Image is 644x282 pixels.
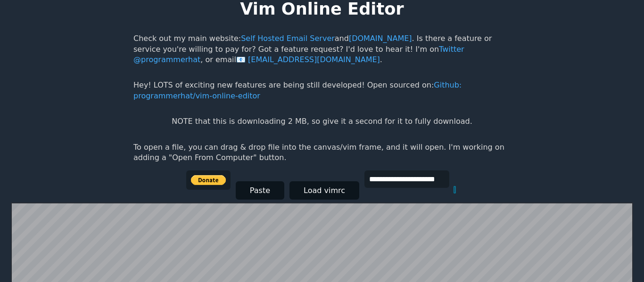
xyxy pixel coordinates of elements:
a: Github: programmerhat/vim-online-editor [133,81,462,100]
button: Paste [236,181,284,200]
a: Twitter @programmerhat [133,45,464,64]
p: Hey! LOTS of exciting new features are being still developed! Open sourced on: [133,80,511,101]
a: Self Hosted Email Server [241,34,335,43]
p: Check out my main website: and . Is there a feature or service you're willing to pay for? Got a f... [133,33,511,65]
button: Load vimrc [289,181,359,200]
a: [EMAIL_ADDRESS][DOMAIN_NAME] [236,55,380,64]
p: To open a file, you can drag & drop file into the canvas/vim frame, and it will open. I'm working... [133,142,511,163]
a: [DOMAIN_NAME] [349,34,412,43]
p: NOTE that this is downloading 2 MB, so give it a second for it to fully download. [172,116,472,127]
